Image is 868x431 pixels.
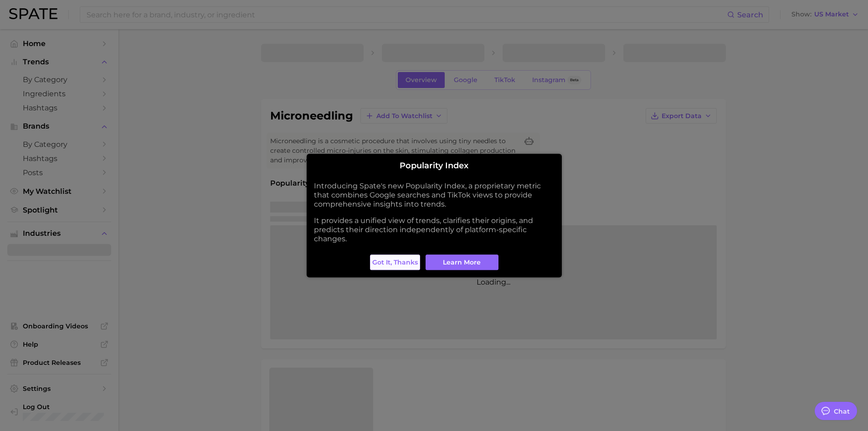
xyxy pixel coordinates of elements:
[443,259,481,266] span: Learn More
[314,216,555,244] p: It provides a unified view of trends, clarifies their origins, and predicts their direction indep...
[314,182,555,209] p: Introducing Spate's new Popularity Index, a proprietary metric that combines Google searches and ...
[426,254,498,270] a: Learn More
[314,161,555,171] h2: Popularity Index
[372,259,418,266] span: Got it, thanks
[370,254,420,270] button: Got it, thanks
